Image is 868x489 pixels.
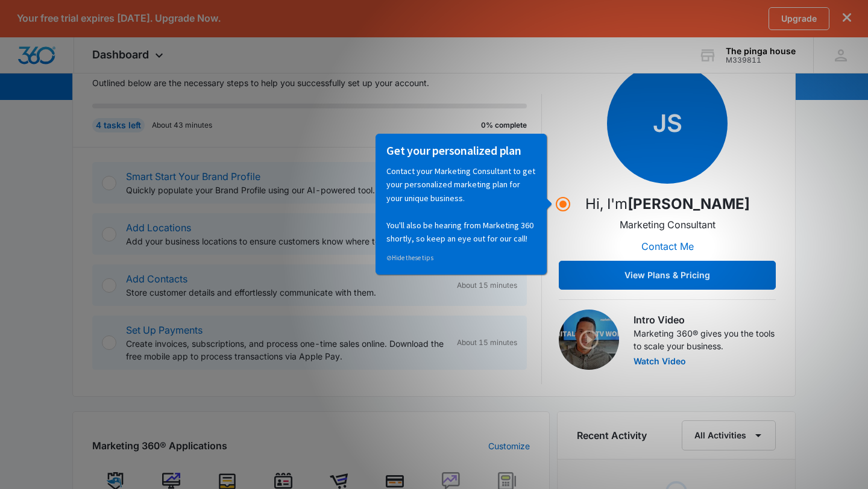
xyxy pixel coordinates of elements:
[126,286,447,299] p: Store customer details and effortlessly communicate with them.
[152,120,212,131] p: About 43 minutes
[726,46,796,56] div: account name
[488,440,530,452] a: Customize
[634,327,776,352] p: Marketing 360® gives you the tools to scale your business.
[92,118,145,132] div: 4 tasks left
[627,195,750,213] strong: [PERSON_NAME]
[74,37,184,73] div: Dashboard
[13,9,162,25] h3: Get your personalized plan
[559,310,619,370] img: Intro Video
[629,232,706,261] button: Contact Me
[577,428,647,443] h6: Recent Activity
[843,13,851,24] button: dismiss this dialog
[585,193,750,215] p: Hi, I'm
[457,337,517,348] span: About 15 minutes
[726,56,796,64] div: account id
[634,357,686,366] button: Watch Video
[126,184,447,196] p: Quickly populate your Brand Profile using our AI-powered tool.
[682,420,776,450] button: All Activities
[126,337,447,363] p: Create invoices, subscriptions, and process one-time sales online. Download the free mobile app t...
[92,438,227,453] h2: Marketing 360® Applications
[92,76,542,89] p: Outlined below are the necessary steps to help you successfully set up your account.
[13,120,60,128] a: Hide these tips
[126,324,203,336] a: Set Up Payments
[457,280,517,291] span: About 15 minutes
[559,261,776,290] button: View Plans & Pricing
[634,313,776,327] h3: Intro Video
[620,217,715,232] p: Marketing Consultant
[769,7,829,30] a: Upgrade
[607,63,728,184] span: JS
[126,273,187,285] a: Add Contacts
[92,48,149,61] span: Dashboard
[126,170,260,182] a: Smart Start Your Brand Profile
[13,120,18,128] span: ⊘
[126,235,452,248] p: Add your business locations to ensure customers know where to find you.
[17,13,221,24] p: Your free trial expires [DATE]. Upgrade Now.
[481,120,527,131] p: 0% complete
[13,31,162,111] p: Contact your Marketing Consultant to get your personalized marketing plan for your unique busines...
[126,222,191,234] a: Add Locations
